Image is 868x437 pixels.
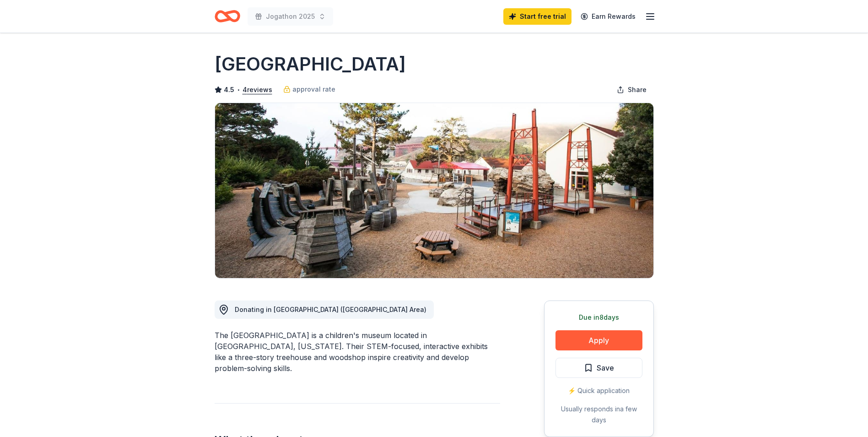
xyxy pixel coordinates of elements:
[575,8,641,25] a: Earn Rewards
[215,103,653,278] img: Image for Bay Area Discovery Museum
[609,81,654,99] button: Share
[235,306,426,313] span: Donating in [GEOGRAPHIC_DATA] ([GEOGRAPHIC_DATA] Area)
[215,330,500,374] div: The [GEOGRAPHIC_DATA] is a children's museum located in [GEOGRAPHIC_DATA], [US_STATE]. Their STEM...
[597,362,614,374] span: Save
[555,358,642,378] button: Save
[283,84,335,95] a: approval rate
[555,312,642,323] div: Due in 8 days
[215,5,240,27] a: Home
[503,8,571,25] a: Start free trial
[292,84,335,95] span: approval rate
[266,11,315,22] span: Jogathon 2025
[555,330,642,350] button: Apply
[555,404,642,426] div: Usually responds in a few days
[248,7,333,26] button: Jogathon 2025
[237,86,240,93] span: •
[215,51,406,77] h1: [GEOGRAPHIC_DATA]
[224,84,234,95] span: 4.5
[555,385,642,396] div: ⚡️ Quick application
[243,84,272,95] button: 4reviews
[628,84,647,95] span: Share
